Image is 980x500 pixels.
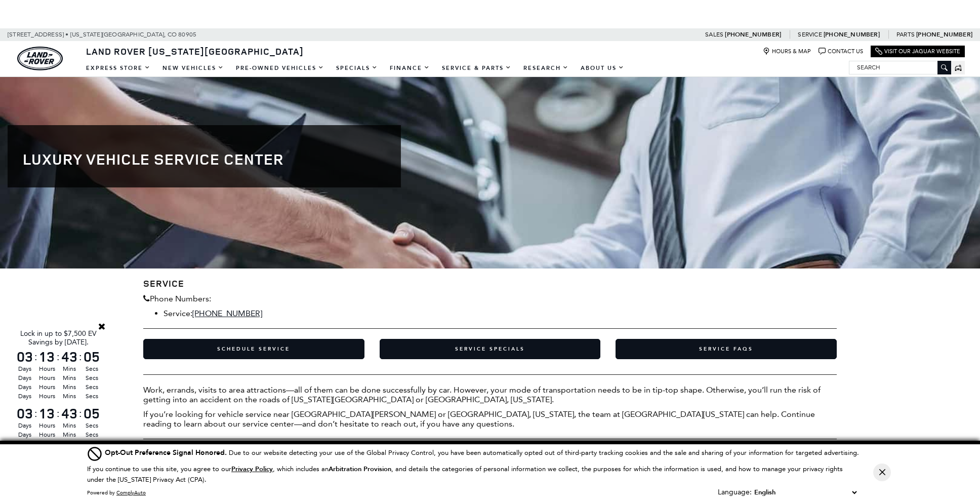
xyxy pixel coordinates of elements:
[80,45,310,57] a: Land Rover [US_STATE][GEOGRAPHIC_DATA]
[37,406,57,420] span: 13
[23,150,386,167] h1: Luxury Vehicle Service Center
[15,373,34,382] span: Days
[436,59,517,77] a: Service & Parts
[37,439,57,448] span: Hours
[143,339,364,359] a: Schedule Service
[82,373,101,382] span: Secs
[156,59,230,77] a: New Vehicles
[60,364,79,373] span: Mins
[37,350,57,364] span: 13
[80,59,156,77] a: EXPRESS STORE
[15,439,34,448] span: Days
[60,406,79,420] span: 43
[17,47,63,70] a: land-rover
[873,464,891,481] button: Close Button
[168,28,177,41] span: CO
[37,364,57,373] span: Hours
[752,487,859,498] select: Language Select
[60,350,79,364] span: 43
[230,59,330,77] a: Pre-Owned Vehicles
[80,59,630,77] nav: Main Navigation
[824,30,880,39] a: [PHONE_NUMBER]
[82,430,101,439] span: Secs
[17,47,63,70] img: Land Rover
[705,31,723,38] span: Sales
[849,61,951,73] input: Search
[164,309,192,318] span: Service:
[15,392,34,401] span: Days
[82,392,101,401] span: Secs
[616,339,837,359] a: Service FAQs
[896,31,915,38] span: Parts
[82,421,101,430] span: Secs
[143,279,837,289] h3: Service
[575,59,630,77] a: About Us
[82,382,101,392] span: Secs
[79,349,82,364] span: :
[15,364,34,373] span: Days
[8,31,196,38] a: [STREET_ADDRESS] • [US_STATE][GEOGRAPHIC_DATA], CO 80905
[798,31,822,38] span: Service
[330,59,384,77] a: Specials
[60,392,79,401] span: Mins
[57,406,60,421] span: :
[116,489,146,496] a: ComplyAuto
[15,382,34,392] span: Days
[82,364,101,373] span: Secs
[143,409,837,429] p: If you’re looking for vehicle service near [GEOGRAPHIC_DATA][PERSON_NAME] or [GEOGRAPHIC_DATA], [...
[517,59,575,77] a: Research
[37,421,57,430] span: Hours
[82,439,101,448] span: Secs
[37,373,57,382] span: Hours
[82,350,101,364] span: 05
[34,406,37,421] span: :
[384,59,436,77] a: Finance
[82,406,101,420] span: 05
[15,421,34,430] span: Days
[819,48,863,55] a: Contact Us
[916,30,972,39] a: [PHONE_NUMBER]
[37,392,57,401] span: Hours
[192,309,262,318] a: [PHONE_NUMBER]
[86,45,304,57] span: Land Rover [US_STATE][GEOGRAPHIC_DATA]
[87,465,843,483] p: If you continue to use this site, you agree to our , which includes an , and details the categori...
[718,489,752,496] div: Language:
[34,349,37,364] span: :
[70,28,166,41] span: [US_STATE][GEOGRAPHIC_DATA],
[8,28,69,41] span: [STREET_ADDRESS] •
[763,48,811,55] a: Hours & Map
[231,465,273,474] u: Privacy Policy
[15,406,34,420] span: 03
[60,439,79,448] span: Mins
[380,339,601,359] a: Service Specials
[60,382,79,392] span: Mins
[97,322,106,331] a: Close
[725,30,781,39] a: [PHONE_NUMBER]
[231,465,273,473] a: Privacy Policy
[57,349,60,364] span: :
[20,329,97,347] span: Lock in up to $7,500 EV Savings by [DATE].
[79,406,82,421] span: :
[87,490,146,496] div: Powered by
[875,48,960,55] a: Visit Our Jaguar Website
[60,430,79,439] span: Mins
[60,421,79,430] span: Mins
[150,294,211,303] span: Phone Numbers:
[37,430,57,439] span: Hours
[105,448,229,457] span: Opt-Out Preference Signal Honored .
[15,350,34,364] span: 03
[60,373,79,382] span: Mins
[178,28,196,41] span: 80905
[37,382,57,392] span: Hours
[329,465,391,474] strong: Arbitration Provision
[105,447,859,458] div: Due to our website detecting your use of the Global Privacy Control, you have been automatically ...
[15,430,34,439] span: Days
